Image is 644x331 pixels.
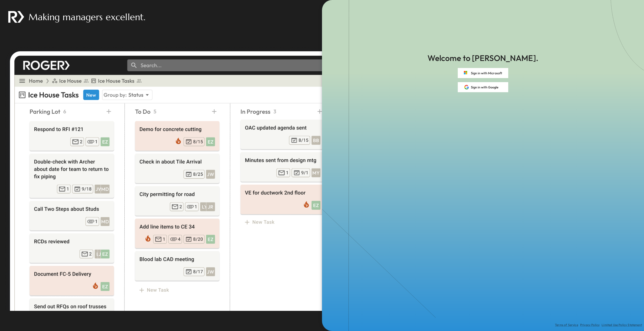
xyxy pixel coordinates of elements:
a: Terms of Service [555,323,578,327]
img: landing_page_inbox.png [4,46,532,311]
button: Sign in with Google [458,82,508,92]
p: Making managers excellent. [29,11,145,23]
button: Sign in with Microsoft [458,68,508,78]
p: Welcome to [PERSON_NAME]. [427,52,538,64]
a: Privacy Policy [580,323,600,327]
a: Limited Use Policy Statement [602,323,642,327]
